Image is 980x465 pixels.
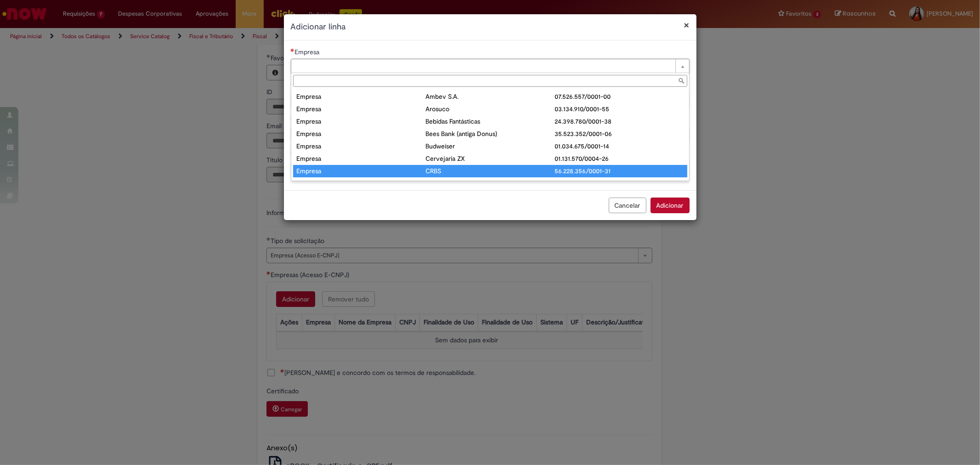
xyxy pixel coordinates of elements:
div: 24.398.780/0001-38 [555,117,684,126]
div: Empresa [296,92,425,101]
div: Empresa [296,142,425,151]
div: 03.134.910/0001-55 [555,104,684,113]
div: Empresa [296,117,425,126]
div: Ambev S.A. [425,92,555,101]
div: 07.526.557/0001-00 [555,92,684,101]
div: Budweiser [425,142,555,151]
div: Arosuco [425,104,555,113]
div: Empresa [296,129,425,138]
div: F. [GEOGRAPHIC_DATA] [425,179,555,188]
div: Bebidas Fantásticas [425,117,555,126]
div: Empresa [296,154,425,163]
div: CRBS [425,166,555,176]
div: Empresa [296,179,425,188]
div: 35.523.352/0001-06 [555,129,684,138]
div: Empresa [296,166,425,176]
div: 03.134.910/0002-36 [555,179,684,188]
div: 56.228.356/0001-31 [555,166,684,176]
ul: Empresa [291,89,689,181]
div: Bees Bank (antiga Donus) [425,129,555,138]
div: Empresa [296,104,425,113]
div: Cervejaria ZX [425,154,555,163]
div: 01.131.570/0004-26 [555,154,684,163]
div: 01.034.675/0001-14 [555,142,684,151]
